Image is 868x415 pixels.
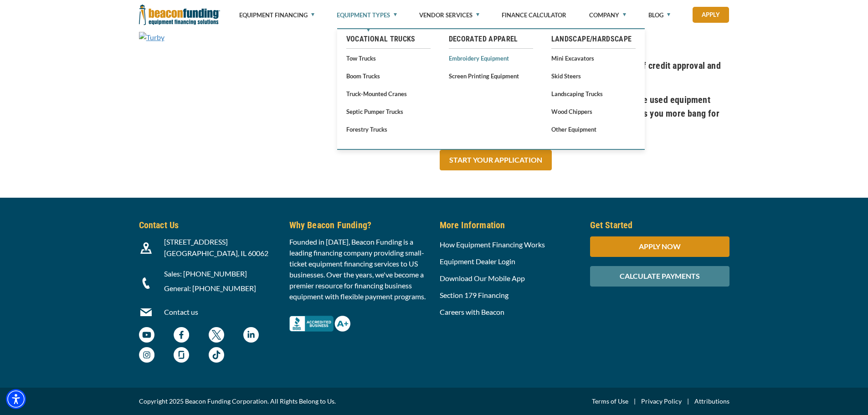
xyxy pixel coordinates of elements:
[139,327,154,343] img: Beacon Funding YouTube Channel
[164,237,268,257] span: [STREET_ADDRESS] [GEOGRAPHIC_DATA], IL 60062
[440,291,508,299] a: Section 179 Financing
[174,347,189,363] img: Beacon Funding Glassdoor
[209,347,224,363] img: Beacon Funding TikTok
[139,32,164,41] a: Turby
[551,106,636,117] a: Wood Chippers
[289,313,350,322] a: Better Business Bureau Complaint Free A+ Rating - open in a new tab
[551,52,636,64] a: Mini Excavators
[346,52,431,64] a: Tow Trucks
[551,88,636,99] a: Landscaping Trucks
[440,274,525,282] a: Download Our Mobile App
[209,327,224,343] img: Beacon Funding twitter
[243,327,259,343] img: Beacon Funding LinkedIn
[592,396,628,407] a: Terms of Use
[682,396,694,407] span: |
[590,266,729,287] div: CALCULATE PAYMENTS
[440,218,579,232] h5: More Information
[174,327,189,343] img: Beacon Funding Facebook
[346,106,431,117] a: Septic Pumper Trucks
[164,283,278,294] p: General: [PHONE_NUMBER]
[590,218,729,232] h5: Get Started
[6,389,26,409] div: Accessibility Menu
[289,236,429,302] p: Founded in [DATE], Beacon Funding is a leading financing company providing small-ticket equipment...
[164,268,278,279] p: Sales: [PHONE_NUMBER]
[449,70,533,82] a: Screen Printing Equipment
[641,396,682,407] a: Privacy Policy
[164,307,198,316] a: Contact us
[628,396,641,407] span: |
[139,396,336,407] span: Copyright 2025 Beacon Funding Corporation. All Rights Belong to Us.
[590,236,729,257] div: APPLY NOW
[289,316,350,332] img: Better Business Bureau Complaint Free A+ Rating
[139,352,154,360] a: Beacon Funding Instagram - open in a new tab
[440,150,552,170] a: START YOUR APPLICATION
[174,352,189,360] a: Beacon Funding Glassdoor - open in a new tab
[449,34,533,45] a: Decorated Apparel
[551,123,636,135] a: Other Equipment
[346,70,431,82] a: Boom Trucks
[140,242,152,254] img: Beacon Funding location
[139,218,278,232] h5: Contact Us
[140,277,152,289] img: Beacon Funding Phone
[139,347,154,363] img: Beacon Funding Instagram
[346,34,431,45] a: Vocational Trucks
[590,242,729,251] a: APPLY NOW
[209,332,224,340] a: Beacon Funding twitter - open in a new tab
[139,32,164,43] img: Turby
[551,34,636,45] a: Landscape/Hardscape
[209,352,224,360] a: Beacon Funding TikTok - open in a new tab
[140,307,152,318] img: Beacon Funding Email Contact Icon
[694,396,729,407] a: Attributions
[590,272,729,280] a: CALCULATE PAYMENTS
[440,307,504,316] a: Careers with Beacon
[346,88,431,99] a: Truck-Mounted Cranes
[346,123,431,135] a: Forestry Trucks
[693,7,729,23] a: Apply
[289,218,429,232] h5: Why Beacon Funding?
[139,332,154,340] a: Beacon Funding YouTube Channel - open in a new tab
[243,332,259,340] a: Beacon Funding LinkedIn - open in a new tab
[440,257,515,266] a: Equipment Dealer Login
[440,240,545,249] a: How Equipment Financing Works
[449,52,533,64] a: Embroidery Equipment
[551,70,636,82] a: Skid Steers
[174,332,189,340] a: Beacon Funding Facebook - open in a new tab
